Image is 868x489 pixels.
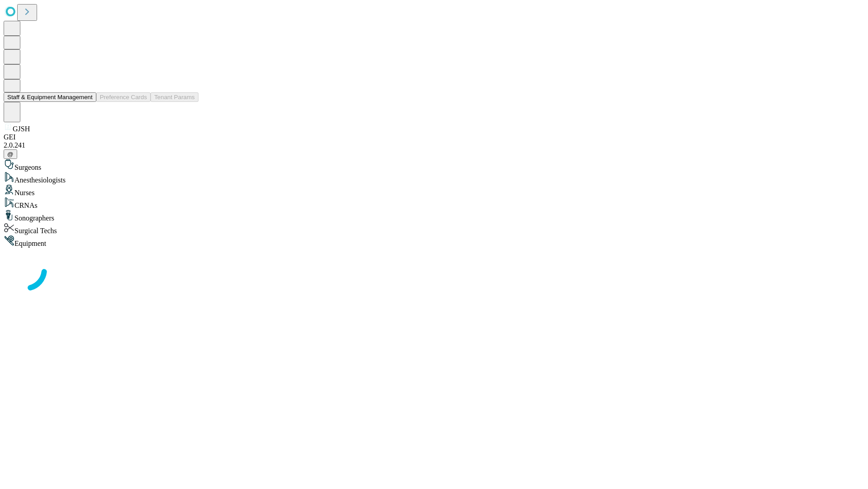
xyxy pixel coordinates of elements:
[4,184,864,197] div: Nurses
[4,222,864,235] div: Surgical Techs
[4,92,96,102] button: Staff & Equipment Management
[4,141,864,149] div: 2.0.241
[13,125,30,133] span: GJSH
[4,159,864,172] div: Surgeons
[7,151,14,158] span: @
[4,172,864,184] div: Anesthesiologists
[4,197,864,210] div: CRNAs
[4,149,17,159] button: @
[96,92,151,102] button: Preference Cards
[151,92,198,102] button: Tenant Params
[4,133,864,141] div: GEI
[4,235,864,248] div: Equipment
[4,210,864,222] div: Sonographers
